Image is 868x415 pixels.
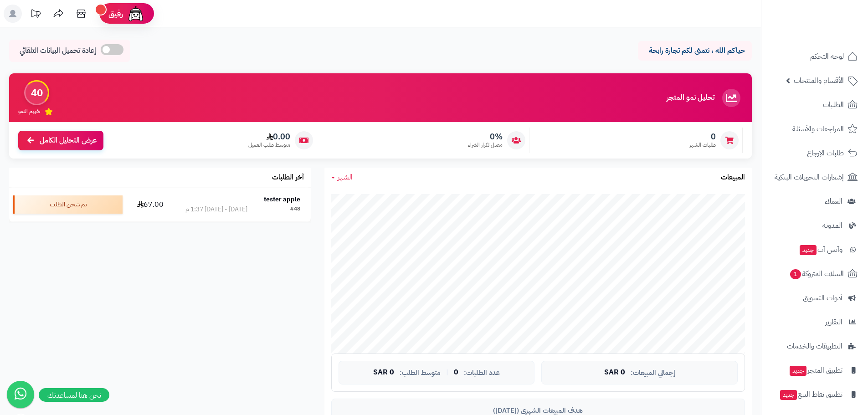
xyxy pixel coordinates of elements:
[790,366,806,376] span: جديد
[767,142,863,164] a: طلبات الإرجاع
[721,174,745,182] h3: المبيعات
[248,132,290,142] span: 0.00
[108,8,123,19] span: رفيق
[127,5,145,23] img: ai-face.png
[806,23,859,42] img: logo-2.png
[272,174,304,182] h3: آخر الطلبات
[248,141,290,149] span: متوسط طلب العميل
[13,195,123,214] div: تم شحن الطلب
[689,132,716,142] span: 0
[790,269,801,279] span: 1
[799,243,842,256] span: وآتس آب
[468,141,503,149] span: معدل تكرار الشراء
[787,340,842,353] span: التطبيقات والخدمات
[807,147,844,159] span: طلبات الإرجاع
[822,219,842,232] span: المدونة
[24,5,47,25] a: تحديثات المنصة
[767,118,863,140] a: المراجعات والأسئلة
[604,369,625,377] span: 0 SAR
[767,263,863,285] a: السلات المتروكة1
[767,287,863,309] a: أدوات التسويق
[789,267,844,280] span: السلات المتروكة
[825,316,842,328] span: التقارير
[775,171,844,184] span: إشعارات التحويلات البنكية
[373,369,394,377] span: 0 SAR
[767,384,863,405] a: تطبيق نقاط البيعجديد
[331,172,353,183] a: الشهر
[126,188,175,221] td: 67.00
[767,190,863,212] a: العملاء
[446,369,448,376] span: |
[767,335,863,357] a: التطبيقات والخدمات
[468,132,503,142] span: 0%
[825,195,842,208] span: العملاء
[20,46,96,56] span: إعادة تحميل البيانات التلقائي
[400,369,441,377] span: متوسط الطلب:
[767,359,863,381] a: تطبيق المتجرجديد
[792,123,844,135] span: المراجعات والأسئلة
[779,388,842,401] span: تطبيق نقاط البيع
[40,135,97,146] span: عرض التحليل الكامل
[810,50,844,63] span: لوحة التحكم
[264,195,300,204] strong: tester apple
[18,131,103,150] a: عرض التحليل الكامل
[767,94,863,116] a: الطلبات
[18,108,40,115] span: تقييم النمو
[338,172,353,183] span: الشهر
[800,245,817,255] span: جديد
[185,205,247,214] div: [DATE] - [DATE] 1:37 م
[667,94,714,102] h3: تحليل نمو المتجر
[689,141,716,149] span: طلبات الشهر
[803,292,842,304] span: أدوات التسويق
[780,390,797,400] span: جديد
[767,311,863,333] a: التقارير
[454,369,458,377] span: 0
[767,46,863,67] a: لوحة التحكم
[767,215,863,236] a: المدونة
[794,74,844,87] span: الأقسام والمنتجات
[823,98,844,111] span: الطلبات
[645,46,745,56] p: حياكم الله ، نتمنى لكم تجارة رابحة
[631,369,675,377] span: إجمالي المبيعات:
[767,239,863,261] a: وآتس آبجديد
[464,369,500,377] span: عدد الطلبات:
[290,205,300,214] div: #48
[767,166,863,188] a: إشعارات التحويلات البنكية
[789,364,842,377] span: تطبيق المتجر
